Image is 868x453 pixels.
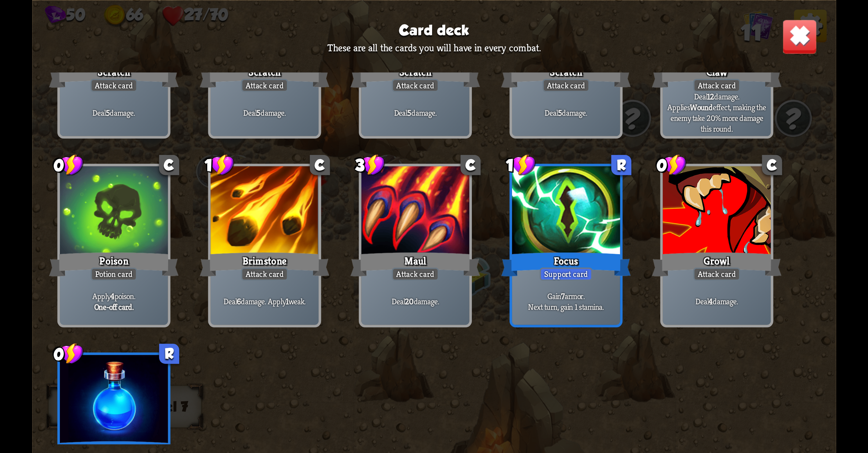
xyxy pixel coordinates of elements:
[90,79,137,92] div: Attack card
[49,250,179,279] div: Poison
[407,107,411,118] b: 5
[364,296,467,307] p: Deal damage.
[350,250,480,279] div: Maul
[241,79,288,92] div: Attack card
[501,61,631,90] div: Scratch
[159,343,179,364] div: R
[542,79,590,92] div: Attack card
[392,79,439,92] div: Attack card
[213,107,316,118] p: Deal damage.
[514,290,617,312] p: Gain armor. Next turn, gain 1 stamina.
[213,296,316,307] p: Deal damage. Apply weak.
[392,268,439,281] div: Attack card
[350,61,480,90] div: Scratch
[159,155,179,175] div: C
[665,296,768,307] p: Deal damage.
[652,61,782,90] div: Claw
[49,61,179,90] div: Scratch
[53,154,83,176] div: 0
[355,154,385,176] div: 3
[539,268,592,281] div: Support card
[241,268,288,281] div: Attack card
[200,250,329,279] div: Brimstone
[62,107,165,118] p: Deal damage.
[514,107,617,118] p: Deal damage.
[327,41,541,54] p: These are all the cards you will have in every combat.
[204,154,234,176] div: 1
[310,155,330,175] div: C
[762,155,782,175] div: C
[611,155,631,175] div: R
[656,154,686,176] div: 0
[558,107,562,118] b: 5
[91,268,137,281] div: Potion card
[200,61,329,90] div: Scratch
[707,91,714,102] b: 12
[110,290,114,301] b: 4
[561,290,565,301] b: 7
[460,155,481,175] div: C
[106,107,110,118] b: 5
[665,91,768,134] p: Deal damage. Applies effect, making the enemy take 20% more damage this round.
[94,301,134,312] b: One-off card.
[689,102,712,113] b: Wound
[693,79,740,92] div: Attack card
[405,296,413,307] b: 20
[285,296,288,307] b: 1
[62,290,165,301] p: Apply poison.
[782,19,817,54] img: close-button.png
[256,107,261,118] b: 5
[693,268,740,281] div: Attack card
[501,250,631,279] div: Focus
[237,296,241,307] b: 6
[53,342,83,365] div: 0
[709,296,713,307] b: 4
[399,22,469,38] h3: Card deck
[505,154,536,176] div: 1
[364,107,467,118] p: Deal damage.
[652,250,782,279] div: Growl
